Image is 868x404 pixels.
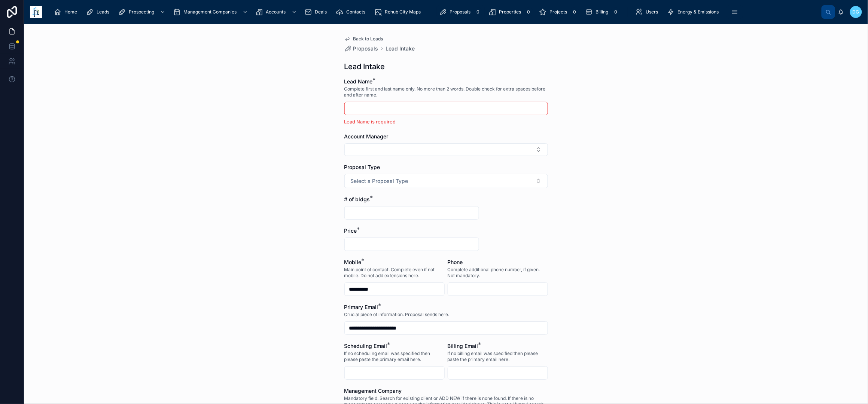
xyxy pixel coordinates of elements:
[344,36,383,42] a: Back to Leads
[353,45,378,52] span: Proposals
[486,5,535,19] a: Properties0
[570,7,579,16] div: 0
[315,9,327,15] span: Deals
[344,86,548,98] span: Complete first and last name only. No more than 2 words. Double check for extra spaces before and...
[344,164,380,170] span: Proposal Type
[344,227,357,234] span: Price
[344,312,450,318] span: Crucial piece of information. Proposal sends here.
[372,5,426,19] a: Rehub City Maps
[448,351,548,362] span: If no billing email was specified then please paste the primary email here.
[266,9,286,15] span: Accounts
[344,174,548,188] button: Select Button
[353,36,383,42] span: Back to Leads
[437,5,485,19] a: Proposals0
[344,304,378,310] span: Primary Email
[524,7,533,16] div: 0
[97,9,109,15] span: Leads
[344,343,387,349] span: Scheduling Email
[853,9,859,15] span: DG
[448,343,478,349] span: Billing Email
[596,9,608,15] span: Billing
[344,143,548,156] button: Select Button
[448,267,548,279] span: Complete additional phone number, if given. Not mandatory.
[678,9,719,15] span: Energy & Emissions
[386,45,415,52] a: Lead Intake
[64,9,77,15] span: Home
[183,9,237,15] span: Management Companies
[344,133,389,140] span: Account Manager
[344,118,548,125] p: Lead Name is required
[537,5,581,19] a: Projects0
[665,5,724,19] a: Energy & Emissions
[344,78,373,85] span: Lead Name
[583,5,622,19] a: Billing0
[344,45,378,52] a: Proposals
[344,259,362,265] span: Mobile
[129,9,154,15] span: Prospecting
[344,351,445,362] span: If no scheduling email was specified then please paste the primary email here.
[344,61,385,72] h1: Lead Intake
[633,5,664,19] a: Users
[30,6,42,18] img: App logo
[334,5,371,19] a: Contacts
[611,7,620,16] div: 0
[344,388,402,394] span: Management Company
[52,5,82,19] a: Home
[351,177,408,185] span: Select a Proposal Type
[385,9,421,15] span: Rehub City Maps
[344,267,445,279] span: Main point of contact. Complete even if not mobile. Do not add extensions here.
[84,5,115,19] a: Leads
[499,9,521,15] span: Properties
[646,9,658,15] span: Users
[344,196,370,202] span: # of bldgs
[346,9,365,15] span: Contacts
[450,9,470,15] span: Proposals
[171,5,252,19] a: Management Companies
[473,7,482,16] div: 0
[253,5,301,19] a: Accounts
[302,5,332,19] a: Deals
[549,9,567,15] span: Projects
[48,4,822,20] div: scrollable content
[116,5,169,19] a: Prospecting
[448,259,463,265] span: Phone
